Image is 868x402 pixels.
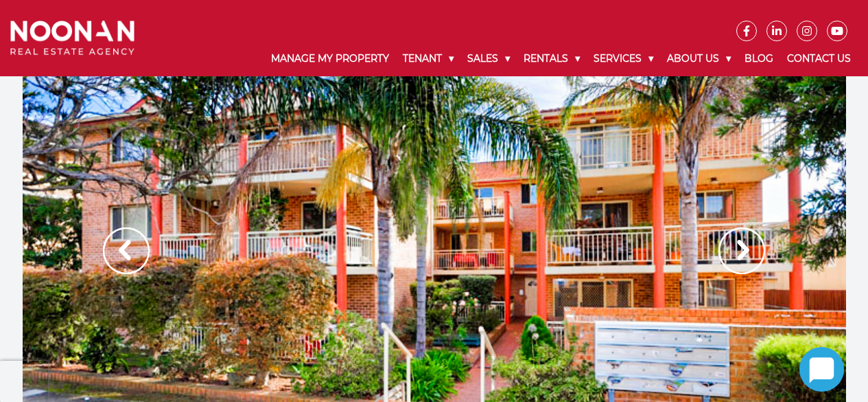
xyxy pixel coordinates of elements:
[660,41,738,76] a: About Us
[587,41,660,76] a: Services
[396,41,460,76] a: Tenant
[264,41,396,76] a: Manage My Property
[738,41,780,76] a: Blog
[460,41,517,76] a: Sales
[780,41,858,76] a: Contact Us
[517,41,587,76] a: Rentals
[10,21,134,55] img: Noonan Real Estate Agency
[103,227,150,274] img: Arrow slider
[718,227,765,274] img: Arrow slider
